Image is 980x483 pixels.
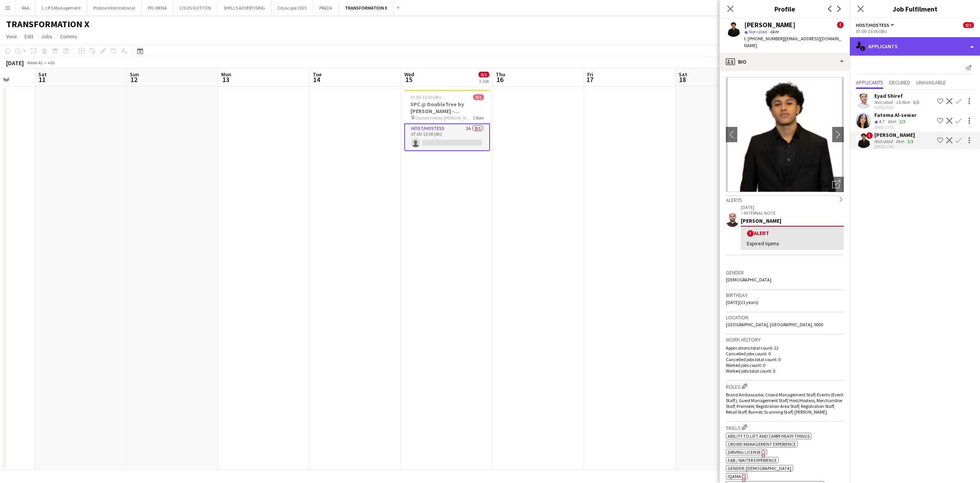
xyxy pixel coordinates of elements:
[726,292,844,299] h3: Birthday
[728,433,810,439] span: Ability to lift and carry heavy things
[221,71,231,78] span: Mon
[403,75,414,84] span: 15
[726,269,844,276] h3: Gender
[894,138,906,144] div: 6km
[271,0,313,15] button: Cityscape 2025
[874,138,894,144] div: Not rated
[889,80,910,85] span: Declined
[495,75,505,84] span: 16
[21,31,36,41] a: Edit
[404,101,490,115] h3: SPC @ DoubleTree by [PERSON_NAME] - [GEOGRAPHIC_DATA]
[726,299,758,305] span: [DATE] (21 years)
[963,22,974,28] span: 0/1
[41,33,52,40] span: Jobs
[899,118,905,124] app-skills-label: 3/3
[747,240,838,247] div: Expired Iqama
[837,21,844,28] span: !
[587,71,593,78] span: Fri
[728,473,741,479] span: IQAMA
[886,118,898,125] div: 6km
[726,322,823,327] span: [GEOGRAPHIC_DATA], [GEOGRAPHIC_DATA], 0000
[220,75,231,84] span: 13
[747,230,838,237] div: Alert
[726,356,844,362] p: Cancelled jobs total count: 0
[856,28,974,34] div: 07:00-15:00 (8h)
[404,71,414,78] span: Wed
[6,59,24,67] div: [DATE]
[404,123,490,151] app-card-role: Host/Hostess3A0/107:00-15:00 (8h)
[726,382,844,390] h3: Roles
[874,112,916,118] div: Fatema Al-sewar
[679,71,687,78] span: Sat
[339,0,394,15] button: TRANSFORMATION X
[38,71,47,78] span: Sat
[47,60,55,66] div: +03
[38,31,56,41] a: Jobs
[744,36,784,41] span: t. [PHONE_NUMBER]
[129,75,139,84] span: 12
[479,72,489,77] span: 0/1
[728,465,791,471] span: Gender: [DEMOGRAPHIC_DATA]
[850,4,980,14] h3: Job Fulfilment
[874,131,915,138] div: [PERSON_NAME]
[874,125,916,130] div: [DATE] 17:35
[720,53,850,71] div: Bio
[726,277,771,283] span: [DEMOGRAPHIC_DATA]
[24,33,33,40] span: Edit
[678,75,687,84] span: 18
[726,423,844,431] h3: Skills
[856,22,895,28] button: Host/Hostess
[16,0,36,15] button: RAA
[856,80,883,85] span: Applicants
[856,22,889,28] span: Host/Hostess
[6,18,90,30] h1: TRANSFORMATION X
[173,0,217,15] button: LOUIS VUITTON
[726,351,844,356] p: Cancelled jobs count: 0
[728,457,777,463] span: F&B / Waiter experience
[479,78,489,84] div: 1 Job
[741,210,844,216] p: – INTERNAL NOTE
[410,94,441,100] span: 07:00-15:00 (8h)
[874,144,915,149] div: [DATE] 17:43
[415,115,473,121] span: DoubleTree by [PERSON_NAME][GEOGRAPHIC_DATA]
[726,314,844,321] h3: Location
[907,138,913,144] app-skills-label: 3/3
[312,75,322,84] span: 14
[913,99,919,105] app-skills-label: 3/3
[57,31,80,41] a: Comms
[726,195,844,204] div: Alerts
[726,362,844,368] p: Worked jobs count: 0
[828,177,844,192] div: Open photos pop-in
[866,132,873,139] span: !
[726,77,844,192] img: Crew avatar or photo
[744,21,795,28] div: [PERSON_NAME]
[894,99,911,105] div: 15.9km
[36,0,87,15] button: L.I.P.S Management
[850,37,980,56] div: Applicants
[769,29,780,34] span: 6km
[60,33,77,40] span: Comms
[473,94,484,100] span: 0/1
[6,33,17,40] span: View
[749,29,767,34] span: Not rated
[874,92,921,99] div: Eyad Shiref
[496,71,505,78] span: Thu
[130,71,139,78] span: Sun
[874,99,894,105] div: Not rated
[586,75,593,84] span: 17
[874,105,921,110] div: [DATE] 14:05
[726,368,844,374] p: Worked jobs total count: 0
[747,230,754,237] span: !
[720,4,850,14] h3: Profile
[726,392,843,415] span: Brand Ambassador, Crowd Management Staff, Events (Event Staff), Guest Management Staff, Host/Host...
[25,60,44,66] span: Week 41
[741,204,844,210] p: [DATE]
[3,31,20,41] a: View
[313,71,322,78] span: Tue
[728,441,796,447] span: Crowd management experience
[879,118,885,124] span: 4.7
[404,90,490,151] app-job-card: 07:00-15:00 (8h)0/1SPC @ DoubleTree by [PERSON_NAME] - [GEOGRAPHIC_DATA] DoubleTree by [PERSON_NA...
[142,0,173,15] button: PFL MENA
[916,80,946,85] span: Unavailable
